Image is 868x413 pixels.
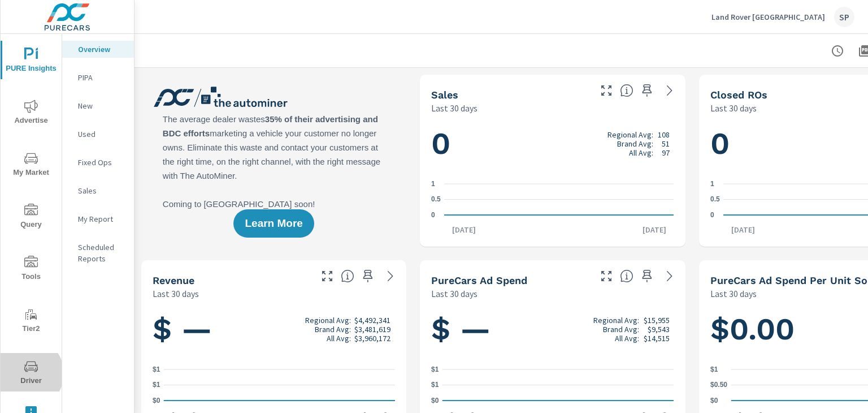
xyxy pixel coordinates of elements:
[710,365,718,373] text: $1
[710,287,757,300] p: Last 30 days
[153,274,194,286] h5: Revenue
[153,310,395,349] h1: $ —
[78,44,125,55] p: Overview
[354,325,390,334] p: $3,481,619
[662,139,670,148] p: 51
[78,72,125,83] p: PIPA
[62,97,134,114] div: New
[354,316,390,325] p: $4,492,341
[62,69,134,86] div: PIPA
[4,360,58,388] span: Driver
[4,152,58,179] span: My Market
[834,7,854,27] div: SP
[153,397,160,405] text: $0
[629,148,653,157] p: All Avg:
[153,365,160,373] text: $1
[245,218,302,229] span: Learn More
[431,101,478,115] p: Last 30 days
[644,334,670,343] p: $14,515
[359,267,377,285] span: Save this to your personalized report
[4,100,58,127] span: Advertise
[4,256,58,283] span: Tools
[318,267,336,285] button: Make Fullscreen
[78,157,125,168] p: Fixed Ops
[4,48,58,75] span: PURE Insights
[62,210,134,227] div: My Report
[62,239,134,267] div: Scheduled Reports
[638,267,656,285] span: Save this to your personalized report
[648,325,670,334] p: $9,543
[341,269,354,283] span: Total sales revenue over the selected date range. [Source: This data is sourced from the dealer’s...
[305,316,351,325] p: Regional Avg:
[603,325,639,334] p: Brand Avg:
[431,287,478,300] p: Last 30 days
[431,397,439,405] text: $0
[431,196,441,204] text: 0.5
[431,365,439,373] text: $1
[62,182,134,199] div: Sales
[431,381,439,389] text: $1
[78,100,125,111] p: New
[661,267,679,285] a: See more details in report
[78,213,125,225] p: My Report
[662,148,670,157] p: 97
[710,211,714,219] text: 0
[153,381,160,389] text: $1
[593,316,639,325] p: Regional Avg:
[78,242,125,264] p: Scheduled Reports
[615,334,639,343] p: All Avg:
[607,130,653,139] p: Regional Avg:
[431,89,458,101] h5: Sales
[597,267,615,285] button: Make Fullscreen
[78,128,125,140] p: Used
[431,124,674,163] h1: 0
[444,224,484,235] p: [DATE]
[62,154,134,171] div: Fixed Ops
[62,41,134,58] div: Overview
[4,204,58,231] span: Query
[431,274,527,286] h5: PureCars Ad Spend
[431,310,674,349] h1: $ —
[381,267,400,285] a: See more details in report
[635,224,674,235] p: [DATE]
[4,308,58,335] span: Tier2
[710,89,767,101] h5: Closed ROs
[78,185,125,196] p: Sales
[710,180,714,188] text: 1
[597,81,615,100] button: Make Fullscreen
[620,84,633,97] span: Number of vehicles sold by the dealership over the selected date range. [Source: This data is sou...
[711,12,825,22] p: Land Rover [GEOGRAPHIC_DATA]
[658,130,670,139] p: 108
[62,126,134,143] div: Used
[431,211,435,219] text: 0
[315,325,351,334] p: Brand Avg:
[644,316,670,325] p: $15,955
[723,224,763,235] p: [DATE]
[617,139,653,148] p: Brand Avg:
[638,81,656,100] span: Save this to your personalized report
[620,269,633,283] span: Total cost of media for all PureCars channels for the selected dealership group over the selected...
[710,381,727,389] text: $0.50
[710,196,720,204] text: 0.5
[327,334,351,343] p: All Avg:
[354,334,390,343] p: $3,960,172
[431,180,435,188] text: 1
[661,81,679,100] a: See more details in report
[710,397,718,405] text: $0
[153,287,199,300] p: Last 30 days
[710,101,757,115] p: Last 30 days
[233,209,314,238] button: Learn More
